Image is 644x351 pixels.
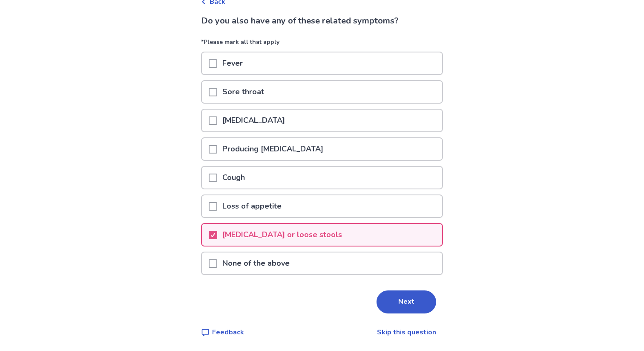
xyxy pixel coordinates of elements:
p: Feedback [212,327,244,337]
p: Cough [217,167,250,189]
p: None of the above [217,252,295,274]
p: Loss of appetite [217,195,287,217]
a: Feedback [201,327,244,337]
p: Sore throat [217,81,269,103]
p: Do you also have any of these related symptoms? [201,15,443,27]
p: *Please mark all that apply [201,38,443,52]
a: Skip this question [377,328,436,337]
p: Fever [217,52,248,74]
p: [MEDICAL_DATA] [217,110,290,131]
p: [MEDICAL_DATA] or loose stools [217,224,347,246]
button: Next [377,290,436,313]
p: Producing [MEDICAL_DATA] [217,138,328,160]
